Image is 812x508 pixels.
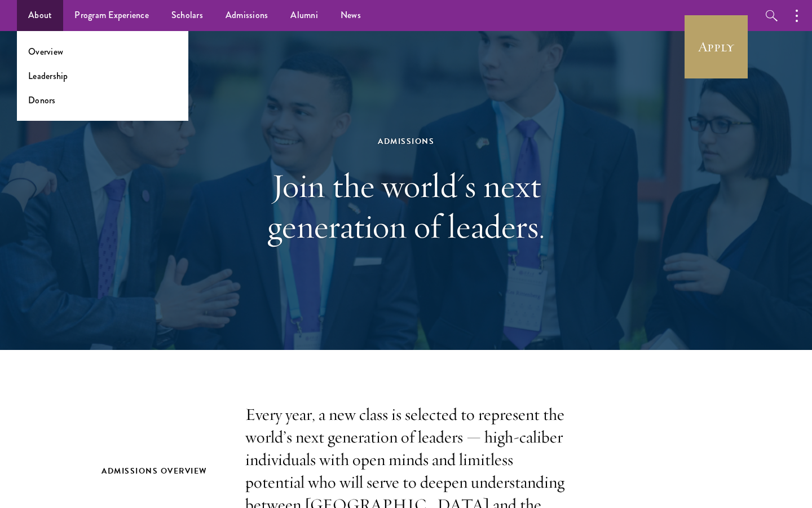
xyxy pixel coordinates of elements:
a: Apply [685,15,748,78]
div: Admissions [211,134,601,148]
a: Overview [28,45,63,58]
a: Donors [28,94,56,107]
h1: Join the world's next generation of leaders. [211,165,601,247]
h2: Admissions Overview [101,464,223,478]
a: Leadership [28,69,68,82]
